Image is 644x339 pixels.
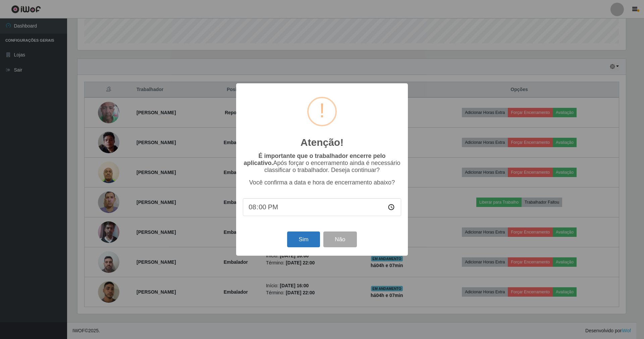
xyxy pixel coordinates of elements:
p: Após forçar o encerramento ainda é necessário classificar o trabalhador. Deseja continuar? [243,153,401,174]
button: Sim [287,231,320,247]
h2: Atenção! [301,136,343,149]
b: É importante que o trabalhador encerre pelo aplicativo. [244,153,385,166]
button: Não [323,231,357,247]
p: Você confirma a data e hora de encerramento abaixo? [243,179,401,186]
